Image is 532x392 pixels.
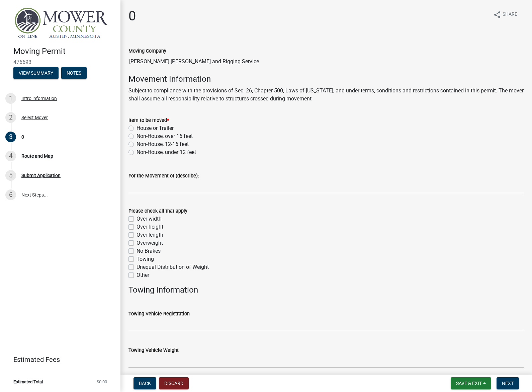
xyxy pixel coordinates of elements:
[503,11,517,19] span: Share
[5,170,16,181] div: 5
[5,93,16,104] div: 1
[128,8,136,24] h1: 0
[13,7,110,40] img: Mower County, Minnesota
[128,285,524,295] h4: Towing Information
[128,312,190,316] label: Towing Vehicle Registration
[128,174,199,178] label: For the Movement of (describe):
[5,132,16,142] div: 3
[97,380,107,384] span: $0.00
[137,124,174,132] label: House or Trailer
[456,381,482,386] span: Save & Exit
[137,255,154,263] label: Towing
[128,209,187,214] label: Please check all that apply
[61,67,87,79] button: Notes
[5,189,16,200] div: 6
[21,96,57,101] div: Intro information
[5,112,16,123] div: 2
[137,148,196,156] label: Non-House, under 12 feet
[128,49,166,54] label: Moving Company
[13,380,43,384] span: Estimated Total
[21,115,48,120] div: Select Mover
[128,87,524,103] p: Subject to compliance with the provisions of Sec. 26, Chapter 500, Laws of [US_STATE], and under ...
[137,271,149,279] label: Other
[493,11,501,19] i: share
[13,47,115,56] h4: Moving Permit
[137,239,163,247] label: Overweight
[61,71,87,76] wm-modal-confirm: Notes
[139,381,151,386] span: Back
[451,377,491,389] button: Save & Exit
[137,263,209,271] label: Unequal Distribution of Weight
[159,377,189,389] button: Discard
[134,377,156,389] button: Back
[13,59,107,65] span: 476693
[137,132,193,140] label: Non-House, over 16 feet
[488,8,523,21] button: shareShare
[13,71,59,76] wm-modal-confirm: Summary
[128,118,169,123] label: Item to be moved
[137,223,163,231] label: Over height
[128,348,179,353] label: Towing Vehicle Weight
[497,377,519,389] button: Next
[137,215,162,223] label: Over width
[128,74,524,84] h4: Movement Information
[13,67,59,79] button: View Summary
[5,353,110,366] a: Estimated Fees
[137,247,161,255] label: No Brakes
[21,173,61,178] div: Submit Application
[21,154,53,158] div: Route and Map
[21,135,24,139] div: 0
[137,231,163,239] label: Over length
[5,151,16,161] div: 4
[137,140,189,148] label: Non-House, 12-16 feet
[502,381,514,386] span: Next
